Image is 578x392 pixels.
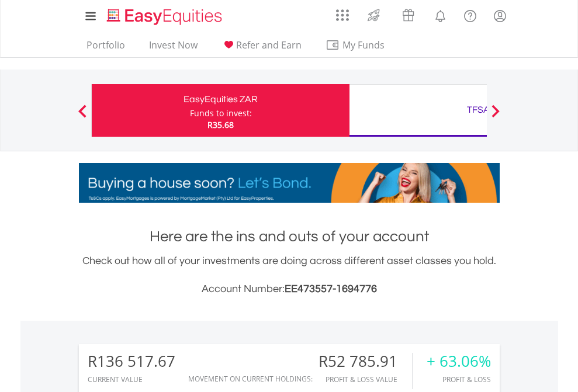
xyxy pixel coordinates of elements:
div: CURRENT VALUE [88,376,175,383]
span: Refer and Earn [236,39,302,51]
img: thrive-v2.svg [364,6,383,25]
a: Vouchers [391,3,425,25]
div: Profit & Loss Value [319,376,412,383]
a: AppsGrid [328,3,357,22]
a: Invest Now [144,39,202,57]
div: EasyEquities ZAR [99,91,342,107]
div: R136 517.67 [88,353,175,370]
div: Movement on Current Holdings: [188,375,313,383]
img: EasyEquities_Logo.png [105,7,227,26]
span: R35.68 [207,119,234,130]
div: Check out how all of your investments are doing across different asset classes you hold. [79,253,500,297]
button: Next [484,110,507,122]
a: Notifications [425,3,455,26]
a: My Profile [485,3,515,29]
img: grid-menu-icon.svg [336,9,349,22]
a: Portfolio [82,39,130,57]
div: Funds to invest: [190,107,252,119]
a: Refer and Earn [217,39,306,57]
img: vouchers-v2.svg [399,6,418,25]
img: EasyMortage Promotion Banner [79,163,500,203]
div: + 63.06% [427,353,491,370]
div: R52 785.91 [319,353,412,370]
button: Previous [71,110,94,122]
a: FAQ's and Support [455,3,485,26]
span: My Funds [326,37,402,53]
div: Profit & Loss [427,376,491,383]
span: EE473557-1694776 [285,283,377,294]
h1: Here are the ins and outs of your account [79,226,500,247]
a: Home page [102,3,227,26]
h3: Account Number: [79,281,500,297]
